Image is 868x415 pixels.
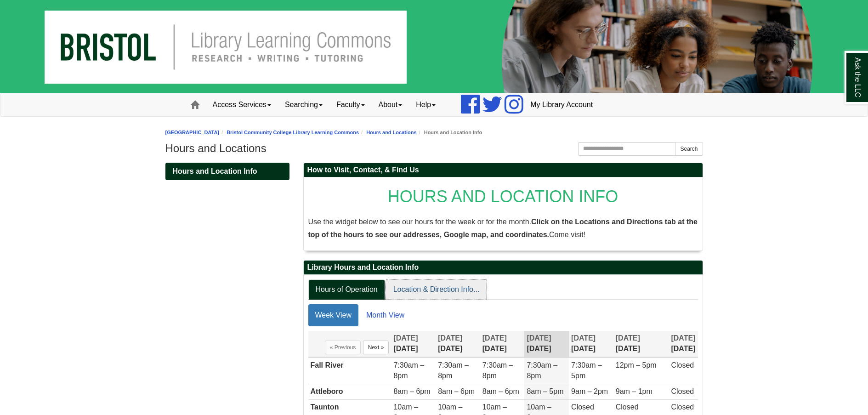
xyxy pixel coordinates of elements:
[569,331,613,357] th: [DATE]
[571,361,602,380] span: 7:30am – 5pm
[482,361,513,380] span: 7:30am – 8pm
[388,187,618,206] span: HOURS AND LOCATION INFO
[527,361,557,380] span: 7:30am – 8pm
[616,403,639,411] span: Closed
[359,304,411,326] a: Month View
[524,331,569,357] th: [DATE]
[165,130,220,135] a: [GEOGRAPHIC_DATA]
[527,387,563,395] span: 8am – 5pm
[308,304,358,326] a: Week View
[165,142,703,155] h1: Hours and Locations
[206,93,278,116] a: Access Services
[393,387,430,395] span: 8am – 6pm
[165,128,703,137] nav: breadcrumb
[165,163,289,180] div: Guide Pages
[671,334,695,342] span: [DATE]
[616,387,652,395] span: 9am – 1pm
[671,387,694,395] span: Closed
[571,387,608,395] span: 9am – 2pm
[616,334,640,342] span: [DATE]
[173,167,257,175] span: Hours and Location Info
[482,387,519,395] span: 8am – 6pm
[308,218,698,239] strong: Click on the Locations and Directions tab at the top of the hours to see our addresses, Google ma...
[278,93,329,116] a: Searching
[669,331,698,357] th: [DATE]
[366,130,416,135] a: Hours and Locations
[308,358,391,384] td: Fall River
[386,279,487,300] a: Location & Direction Info...
[523,93,600,116] a: My Library Account
[417,128,482,137] li: Hours and Location Info
[329,93,372,116] a: Faculty
[480,331,525,357] th: [DATE]
[308,218,698,239] span: Use the widget below to see our hours for the week or for the month. Come visit!
[372,93,409,116] a: About
[363,341,389,354] button: Next »
[571,334,596,342] span: [DATE]
[675,142,703,156] button: Search
[438,334,462,342] span: [DATE]
[304,163,703,177] h2: How to Visit, Contact, & Find Us
[165,163,289,180] a: Hours and Location Info
[613,331,669,357] th: [DATE]
[393,361,424,380] span: 7:30am – 8pm
[527,334,551,342] span: [DATE]
[393,334,418,342] span: [DATE]
[325,341,361,354] button: « Previous
[304,261,703,275] h2: Library Hours and Location Info
[438,361,469,380] span: 7:30am – 8pm
[409,93,443,116] a: Help
[482,334,507,342] span: [DATE]
[438,387,475,395] span: 8am – 6pm
[571,403,594,411] span: Closed
[616,361,657,369] span: 12pm – 5pm
[308,384,391,399] td: Attleboro
[391,331,436,357] th: [DATE]
[436,331,480,357] th: [DATE]
[308,279,385,300] a: Hours of Operation
[671,361,694,369] span: Closed
[227,130,359,135] a: Bristol Community College Library Learning Commons
[671,403,694,411] span: Closed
